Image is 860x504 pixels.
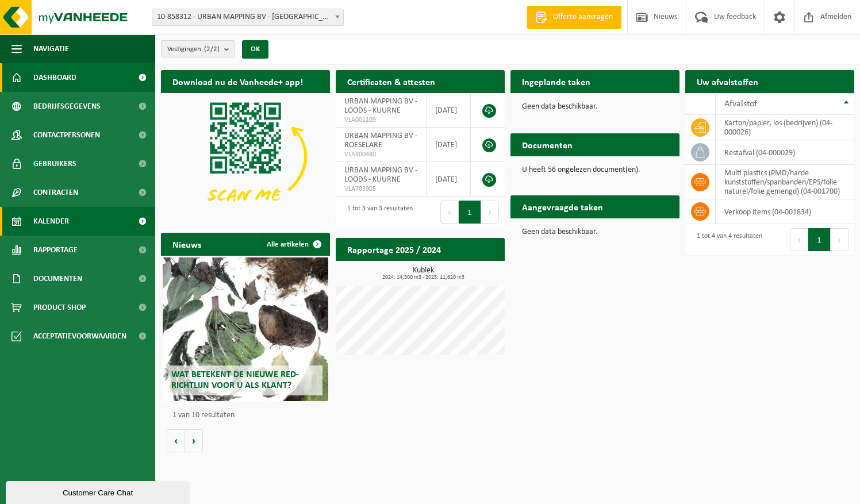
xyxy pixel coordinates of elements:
[685,70,770,93] h2: Uw afvalstoffen
[790,228,808,251] button: Previous
[33,236,78,264] span: Rapportage
[6,479,192,504] iframe: chat widget
[344,150,417,159] span: VLA900480
[341,199,413,225] div: 1 tot 3 van 3 resultaten
[161,233,213,255] h2: Nieuws
[152,9,344,26] span: 10-858312 - URBAN MAPPING BV - ROESELARE
[522,228,668,236] p: Geen data beschikbaar.
[171,370,299,390] span: Wat betekent de nieuwe RED-richtlijn voor u als klant?
[481,201,499,224] button: Next
[33,34,69,63] span: Navigatie
[691,227,762,252] div: 1 tot 4 van 4 resultaten
[831,228,849,251] button: Next
[163,257,328,401] a: Wat betekent de nieuwe RED-richtlijn voor u als klant?
[808,228,831,251] button: 1
[341,267,505,280] h3: Kubiek
[167,429,185,452] button: Vorige
[344,166,417,184] span: URBAN MAPPING BV - LOODS - KUURNE
[33,63,76,92] span: Dashboard
[33,293,86,322] span: Product Shop
[716,140,854,165] td: restafval (04-000029)
[344,97,417,115] span: URBAN MAPPING BV - LOODS - KUURNE
[510,133,584,156] h2: Documenten
[336,238,452,260] h2: Rapportage 2025 / 2024
[716,165,854,199] td: multi plastics (PMD/harde kunststoffen/spanbanden/EPS/folie naturel/folie gemengd) (04-001700)
[527,6,621,29] a: Offerte aanvragen
[427,162,471,197] td: [DATE]
[344,116,417,125] span: VLA001109
[716,199,854,224] td: verkoop items (04-001834)
[33,121,100,149] span: Contactpersonen
[344,184,417,194] span: VLA703905
[459,201,481,224] button: 1
[242,40,268,59] button: OK
[161,93,330,220] img: Download de VHEPlus App
[510,195,615,218] h2: Aangevraagde taken
[33,92,101,121] span: Bedrijfsgegevens
[344,132,417,149] span: URBAN MAPPING BV - ROESELARE
[33,264,82,293] span: Documenten
[341,275,505,280] span: 2024: 14,300 m3 - 2025: 11,620 m3
[258,233,329,256] a: Alle artikelen
[522,103,668,111] p: Geen data beschikbaar.
[33,207,69,236] span: Kalender
[33,322,126,351] span: Acceptatievoorwaarden
[510,70,602,93] h2: Ingeplande taken
[724,99,757,109] span: Afvalstof
[427,128,471,162] td: [DATE]
[172,411,324,420] p: 1 van 10 resultaten
[204,45,220,53] count: (2/2)
[167,41,220,58] span: Vestigingen
[440,201,459,224] button: Previous
[427,93,471,128] td: [DATE]
[161,70,314,93] h2: Download nu de Vanheede+ app!
[336,70,447,93] h2: Certificaten & attesten
[33,178,78,207] span: Contracten
[716,115,854,140] td: karton/papier, los (bedrijven) (04-000026)
[522,166,668,174] p: U heeft 56 ongelezen document(en).
[33,149,76,178] span: Gebruikers
[161,40,235,57] button: Vestigingen(2/2)
[152,9,343,25] span: 10-858312 - URBAN MAPPING BV - ROESELARE
[185,429,203,452] button: Volgende
[419,260,504,283] a: Bekijk rapportage
[550,11,616,23] span: Offerte aanvragen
